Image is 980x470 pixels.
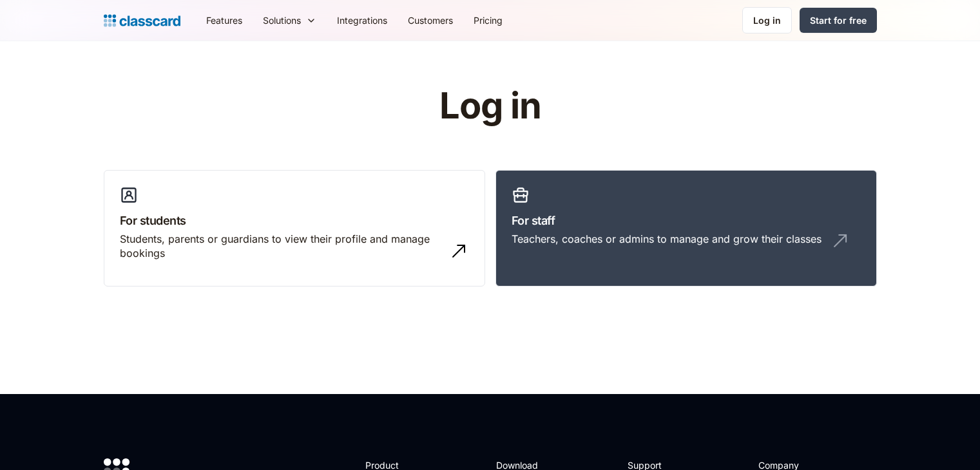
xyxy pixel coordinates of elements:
[253,6,327,35] div: Solutions
[104,12,180,30] a: home
[512,212,861,229] h3: For staff
[753,14,781,27] div: Log in
[120,232,443,261] div: Students, parents or guardians to view their profile and manage bookings
[196,6,253,35] a: Features
[327,6,398,35] a: Integrations
[800,8,877,33] a: Start for free
[810,14,867,27] div: Start for free
[398,6,463,35] a: Customers
[463,6,513,35] a: Pricing
[742,7,792,33] a: Log in
[263,14,301,27] div: Solutions
[285,86,695,126] h1: Log in
[495,170,877,287] a: For staffTeachers, coaches or admins to manage and grow their classes
[512,232,821,246] div: Teachers, coaches or admins to manage and grow their classes
[104,170,485,287] a: For studentsStudents, parents or guardians to view their profile and manage bookings
[120,212,469,229] h3: For students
